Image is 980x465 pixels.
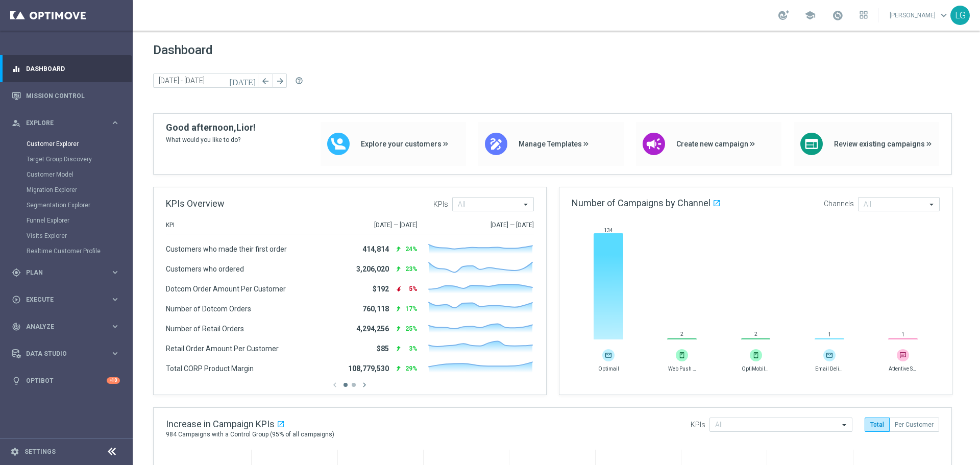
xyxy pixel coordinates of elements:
[12,118,110,128] div: Explore
[12,268,110,277] div: Plan
[27,198,132,213] div: Segmentation Explorer
[804,10,816,21] span: school
[11,350,120,358] button: Data Studio keyboard_arrow_right
[26,367,107,394] a: Optibot
[27,243,132,259] div: Realtime Customer Profile
[12,268,21,277] i: gps_fixed
[12,376,21,385] i: lightbulb
[12,367,120,394] div: Optibot
[11,268,120,277] button: gps_fixed Plan keyboard_arrow_right
[11,377,120,385] button: lightbulb Optibot +10
[27,170,106,179] a: Customer Model
[27,155,106,163] a: Target Group Discovery
[26,297,110,303] span: Execute
[27,216,106,225] a: Funnel Explorer
[12,55,120,82] div: Dashboard
[12,64,21,74] i: equalizer
[107,377,120,384] div: +10
[10,447,19,456] i: settings
[12,322,110,331] div: Analyze
[11,92,120,100] button: Mission Control
[27,201,106,209] a: Segmentation Explorer
[27,213,132,228] div: Funnel Explorer
[12,349,110,358] div: Data Studio
[12,118,21,128] i: person_search
[27,152,132,167] div: Target Group Discovery
[110,118,120,128] i: keyboard_arrow_right
[110,295,120,304] i: keyboard_arrow_right
[12,295,110,304] div: Execute
[27,247,106,255] a: Realtime Customer Profile
[110,322,120,331] i: keyboard_arrow_right
[26,120,110,126] span: Explore
[110,267,120,277] i: keyboard_arrow_right
[938,10,949,21] span: keyboard_arrow_down
[27,167,132,182] div: Customer Model
[26,324,110,330] span: Analyze
[27,186,106,194] a: Migration Explorer
[27,232,106,240] a: Visits Explorer
[27,136,132,152] div: Customer Explorer
[12,322,21,331] i: track_changes
[26,55,120,82] a: Dashboard
[11,323,120,331] button: track_changes Analyze keyboard_arrow_right
[110,349,120,358] i: keyboard_arrow_right
[12,82,120,109] div: Mission Control
[11,65,120,73] button: equalizer Dashboard
[26,82,120,109] a: Mission Control
[26,351,110,357] span: Data Studio
[11,119,120,127] button: person_search Explore keyboard_arrow_right
[950,6,970,25] div: LG
[27,182,132,198] div: Migration Explorer
[24,449,56,455] a: Settings
[11,296,120,304] button: play_circle_outline Execute keyboard_arrow_right
[889,8,950,23] a: [PERSON_NAME]keyboard_arrow_down
[27,228,132,243] div: Visits Explorer
[12,295,21,304] i: play_circle_outline
[26,270,110,276] span: Plan
[27,140,106,148] a: Customer Explorer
